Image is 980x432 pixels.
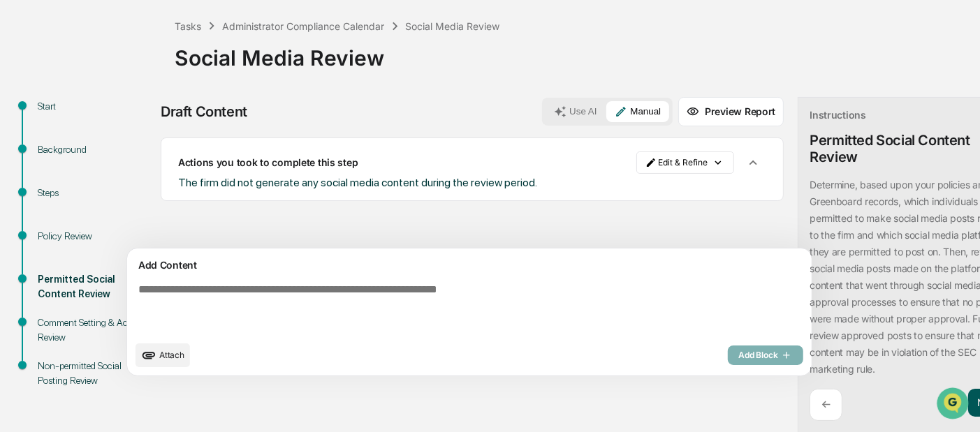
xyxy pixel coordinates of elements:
p: How can we help? [14,29,254,52]
a: Powered byPylon [98,236,169,247]
button: Use AI [546,101,605,122]
p: ← [821,398,831,411]
span: Data Lookup [28,202,88,216]
span: Pylon [139,237,169,247]
div: Background [38,142,152,157]
div: We're available if you need us! [47,121,177,132]
div: Start new chat [47,107,229,121]
button: Preview Report [678,97,784,126]
span: Attach [159,350,184,360]
span: The firm did not generate any social media content during the review period. [178,176,537,189]
p: Actions you took to complete this step [178,156,358,168]
span: Attestations [115,176,173,190]
div: 🗄️ [101,177,112,188]
a: 🖐️Preclearance [8,170,96,195]
div: Add Content [136,257,803,274]
div: 🖐️ [14,177,25,188]
div: Permitted Social Content Review [38,272,152,301]
img: 1746055101610-c473b297-6a78-478c-a979-82029cc54cd1 [14,107,39,132]
a: 🗄️Attestations [96,170,179,195]
div: Social Media Review [175,34,973,70]
div: Comment Setting & Activity Review [38,315,152,345]
iframe: Open customer support [935,386,973,424]
div: Social Media Review [406,20,500,32]
div: Steps [38,186,152,200]
button: Edit & Refine [636,151,734,174]
div: Draft Content [161,103,247,120]
div: Instructions [810,109,866,121]
div: Administrator Compliance Calendar [222,20,384,32]
div: Start [38,99,152,114]
div: 🔎 [14,204,25,215]
button: upload document [136,343,190,367]
div: Tasks [175,20,201,32]
div: Non-permitted Social Posting Review [38,359,152,388]
button: Manual [606,101,669,122]
button: Start new chat [237,111,254,128]
a: 🔎Data Lookup [8,197,94,222]
span: Preclearance [28,176,90,190]
div: Policy Review [38,229,152,244]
